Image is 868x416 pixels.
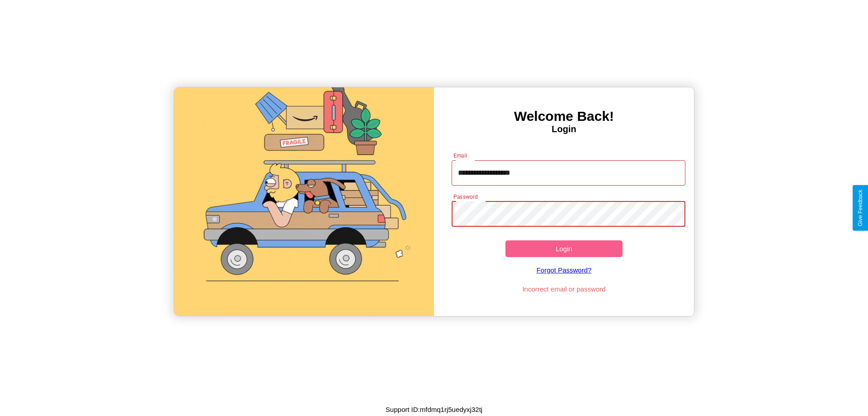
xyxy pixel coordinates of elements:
[857,190,863,226] div: Give Feedback
[434,124,694,134] h4: Login
[505,240,623,257] button: Login
[386,403,482,416] p: Support ID: mfdmq1rj5uedyxj32tj
[453,152,467,159] label: Email
[434,109,694,124] h3: Welcome Back!
[447,257,681,283] a: Forgot Password?
[447,283,681,295] p: Incorrect email or password
[174,87,434,316] img: gif
[453,193,477,201] label: Password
